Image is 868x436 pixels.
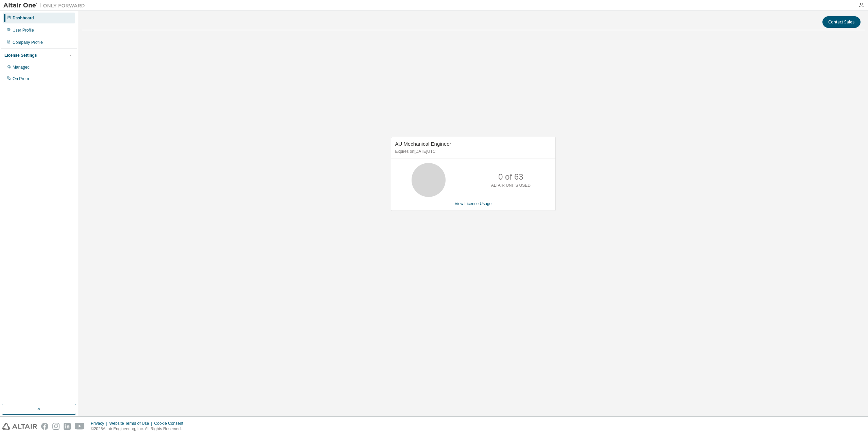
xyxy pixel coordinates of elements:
[13,15,34,21] div: Dashboard
[455,201,492,206] a: View License Usage
[498,171,523,183] p: 0 of 63
[13,65,30,70] div: Managed
[91,426,187,432] p: © 2025 Altair Engineering, Inc. All Rights Reserved.
[4,53,37,58] div: License Settings
[822,16,861,28] button: Contact Sales
[41,423,48,430] img: facebook.svg
[3,2,88,9] img: Altair One
[395,141,451,147] span: AU Mechanical Engineer
[91,421,109,426] div: Privacy
[395,149,550,155] p: Expires on [DATE] UTC
[13,40,43,45] div: Company Profile
[491,183,531,188] p: ALTAIR UNITS USED
[64,423,71,430] img: linkedin.svg
[154,421,187,426] div: Cookie Consent
[13,76,29,81] div: On Prem
[2,423,37,430] img: altair_logo.svg
[13,28,34,33] div: User Profile
[75,423,85,430] img: youtube.svg
[109,421,154,426] div: Website Terms of Use
[52,423,60,430] img: instagram.svg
